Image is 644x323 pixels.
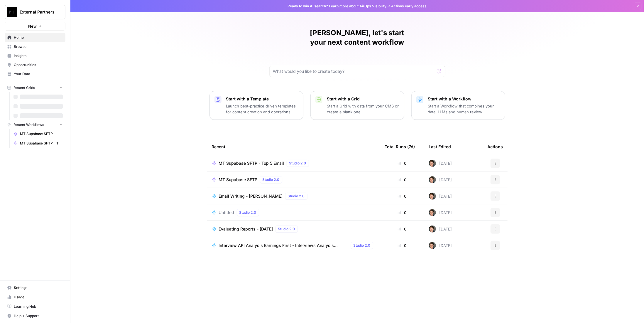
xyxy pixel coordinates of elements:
[14,71,63,77] span: Your Data
[429,193,452,200] div: [DATE]
[13,85,35,90] span: Recent Grids
[212,139,376,155] div: Recent
[5,51,65,60] a: Insights
[5,120,65,129] button: Recent Workflows
[14,62,63,68] span: Opportunities
[14,304,63,309] span: Learning Hub
[354,243,371,248] span: Studio 2.0
[14,285,63,290] span: Settings
[327,96,399,102] p: Start with a Grid
[5,302,65,311] a: Learning Hub
[5,283,65,292] a: Settings
[273,68,435,74] input: What would you like to create today?
[289,161,306,166] span: Studio 2.0
[5,5,65,19] button: Workspace: External Partners
[5,83,65,92] button: Recent Grids
[7,7,17,17] img: External Partners Logo
[209,91,303,120] button: Start with a TemplateLaunch best-practice driven templates for content creation and operations
[310,91,404,120] button: Start with a GridStart a Grid with data from your CMS or create a blank one
[5,42,65,51] a: Browse
[429,242,436,249] img: qw00ik6ez51o8uf7vgx83yxyzow9
[212,242,376,249] a: Interview API Analysis Earnings First - Interviews Analysis vOriginal Updated 2024 10 EDITIONStud...
[11,139,65,148] a: MT Supabase SFTP - Top 5 Email
[428,96,500,102] p: Start with a Workflow
[219,177,258,183] span: MT Supabase SFTP
[429,193,436,200] img: qw00ik6ez51o8uf7vgx83yxyzow9
[429,139,451,155] div: Last Edited
[5,69,65,79] a: Your Data
[212,160,376,167] a: MT Supabase SFTP - Top 5 EmailStudio 2.0
[385,243,420,248] div: 0
[14,44,63,49] span: Browse
[429,160,452,167] div: [DATE]
[269,28,445,47] h1: [PERSON_NAME], let's start your next content workflow
[219,243,349,248] span: Interview API Analysis Earnings First - Interviews Analysis vOriginal Updated 2024 10 EDITION
[385,210,420,216] div: 0
[5,33,65,42] a: Home
[429,226,452,233] div: [DATE]
[5,22,65,31] button: New
[263,177,280,182] span: Studio 2.0
[385,193,420,199] div: 0
[239,210,256,215] span: Studio 2.0
[20,141,63,146] span: MT Supabase SFTP - Top 5 Email
[219,160,284,166] span: MT Supabase SFTP - Top 5 Email
[5,311,65,321] button: Help + Support
[385,177,420,183] div: 0
[288,194,305,199] span: Studio 2.0
[5,292,65,302] a: Usage
[288,4,387,9] span: Ready to win AI search? about AirOps Visibility
[488,139,503,155] div: Actions
[219,210,234,216] span: Untitled
[429,242,452,249] div: [DATE]
[212,193,376,200] a: Email Writing - [PERSON_NAME]Studio 2.0
[11,129,65,139] a: MT Supabase SFTP
[391,4,427,9] span: Actions early access
[278,226,295,232] span: Studio 2.0
[14,35,63,40] span: Home
[429,176,452,183] div: [DATE]
[28,23,37,29] span: New
[212,209,376,216] a: UntitledStudio 2.0
[226,103,298,115] p: Launch best-practice driven templates for content creation and operations
[212,226,376,233] a: Evaluating Reports - [DATE]Studio 2.0
[5,60,65,70] a: Opportunities
[20,131,63,137] span: MT Supabase SFTP
[411,91,505,120] button: Start with a WorkflowStart a Workflow that combines your data, LLMs and human review
[13,122,44,127] span: Recent Workflows
[14,295,63,300] span: Usage
[219,226,273,232] span: Evaluating Reports - [DATE]
[14,313,63,319] span: Help + Support
[429,176,436,183] img: qw00ik6ez51o8uf7vgx83yxyzow9
[14,53,63,58] span: Insights
[428,103,500,115] p: Start a Workflow that combines your data, LLMs and human review
[429,209,436,216] img: qw00ik6ez51o8uf7vgx83yxyzow9
[429,160,436,167] img: qw00ik6ez51o8uf7vgx83yxyzow9
[212,176,376,183] a: MT Supabase SFTPStudio 2.0
[329,4,349,8] a: Learn more
[429,209,452,216] div: [DATE]
[20,9,55,15] span: External Partners
[429,226,436,233] img: qw00ik6ez51o8uf7vgx83yxyzow9
[219,193,283,199] span: Email Writing - [PERSON_NAME]
[385,226,420,232] div: 0
[385,139,415,155] div: Total Runs (7d)
[385,160,420,166] div: 0
[327,103,399,115] p: Start a Grid with data from your CMS or create a blank one
[226,96,298,102] p: Start with a Template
